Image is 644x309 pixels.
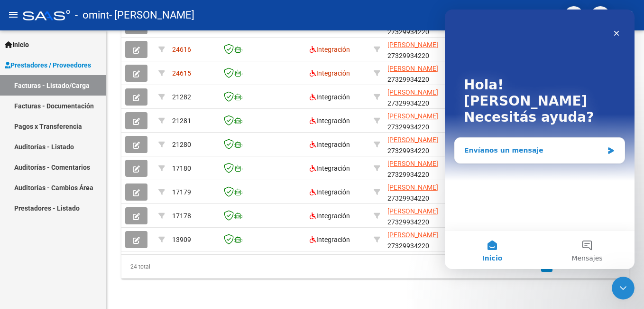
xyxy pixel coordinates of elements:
[310,46,350,53] span: Integración
[499,261,517,272] a: go to first page
[612,277,635,299] iframe: Intercom live chat
[5,60,91,70] span: Prestadores / Proveedores
[109,5,194,26] span: - [PERSON_NAME]
[387,112,438,120] span: [PERSON_NAME]
[172,236,191,243] span: 13909
[8,9,19,20] mat-icon: menu
[121,255,221,279] div: 24 total
[387,39,451,59] div: 27329934220
[387,63,451,83] div: 27329934220
[387,158,451,178] div: 27329934220
[387,111,451,131] div: 27329934220
[387,231,438,239] span: [PERSON_NAME]
[387,41,438,48] span: [PERSON_NAME]
[387,136,438,144] span: [PERSON_NAME]
[310,236,350,243] span: Integración
[310,117,350,125] span: Integración
[387,182,451,202] div: 27329934220
[172,212,191,220] span: 17178
[387,206,451,226] div: 27329934220
[172,164,191,172] span: 17180
[387,135,451,154] div: 27329934220
[387,87,451,107] div: 27329934220
[387,160,438,167] span: [PERSON_NAME]
[310,188,350,196] span: Integración
[310,69,350,77] span: Integración
[172,117,191,125] span: 21281
[387,183,438,191] span: [PERSON_NAME]
[310,141,350,148] span: Integración
[387,88,438,96] span: [PERSON_NAME]
[445,10,635,269] iframe: Intercom live chat
[172,46,191,53] span: 24616
[5,39,29,50] span: Inicio
[387,207,438,215] span: [PERSON_NAME]
[520,261,538,272] a: go to previous page
[172,69,191,77] span: 24615
[605,261,623,272] a: go to last page
[310,164,350,172] span: Integración
[172,188,191,196] span: 17179
[387,230,451,250] div: 27329934220
[172,93,191,101] span: 21282
[172,141,191,148] span: 21280
[310,93,350,101] span: Integración
[310,212,350,220] span: Integración
[584,261,602,272] a: go to next page
[75,5,109,26] span: - omint
[387,65,438,72] span: [PERSON_NAME]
